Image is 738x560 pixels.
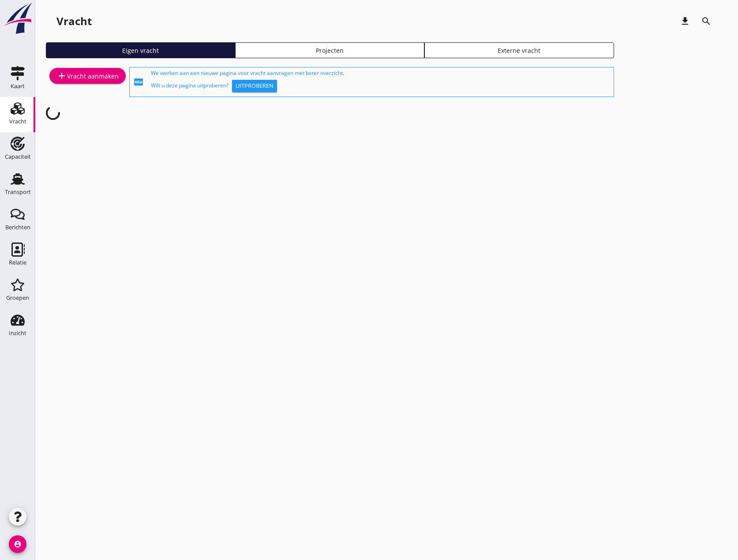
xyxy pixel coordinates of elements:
[133,77,144,87] i: fiber_new
[6,295,29,301] div: Groepen
[9,330,26,336] div: Inzicht
[56,71,67,81] i: add
[5,224,30,230] div: Berichten
[2,2,34,35] img: logo-small.a267ee39.svg
[11,83,25,89] div: Kaart
[9,119,26,124] div: Vracht
[680,16,690,26] i: download
[9,260,26,265] div: Relatie
[235,42,424,58] a: Projecten
[701,16,712,26] i: search
[56,14,92,28] div: Vracht
[46,42,235,58] a: Eigen vracht
[236,82,273,90] div: Uitproberen
[428,46,610,55] div: Externe vracht
[424,42,614,58] a: Externe vracht
[151,69,610,95] div: We werken aan een nieuwe pagina voor vracht aanvragen met beter overzicht. Wilt u deze pagina uit...
[5,189,31,195] div: Transport
[56,71,119,81] div: Vracht aanmaken
[232,80,277,92] button: Uitproberen
[9,535,26,553] i: account_circle
[50,46,231,55] div: Eigen vracht
[239,46,420,55] div: Projecten
[49,68,126,84] a: Vracht aanmaken
[5,154,31,160] div: Capaciteit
